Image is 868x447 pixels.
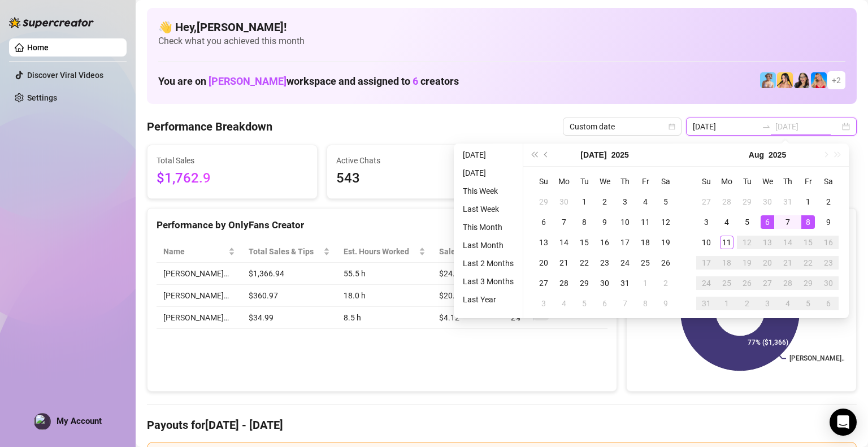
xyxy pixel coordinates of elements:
[720,256,734,270] div: 18
[737,273,757,293] td: 2025-08-26
[557,276,571,290] div: 28
[639,276,652,290] div: 1
[635,232,656,253] td: 2025-07-18
[458,257,518,270] li: Last 2 Months
[557,195,571,209] div: 30
[458,184,518,198] li: This Week
[580,144,606,166] button: Choose a month
[737,253,757,273] td: 2025-08-19
[594,232,615,253] td: 2025-07-16
[696,273,717,293] td: 2025-08-24
[578,215,591,229] div: 8
[618,215,632,229] div: 10
[798,171,818,192] th: Fr
[794,72,810,88] img: Sami
[615,171,635,192] th: Th
[781,297,795,310] div: 4
[242,263,337,285] td: $1,366.94
[717,293,737,314] td: 2025-09-01
[696,232,717,253] td: 2025-08-10
[822,236,835,249] div: 16
[147,417,857,433] h4: Payouts for [DATE] - [DATE]
[594,212,615,232] td: 2025-07-09
[27,93,57,102] a: Settings
[659,236,672,249] div: 19
[762,122,771,131] span: swap-right
[798,293,818,314] td: 2025-09-05
[740,215,754,229] div: 5
[740,195,754,209] div: 29
[789,355,846,363] text: [PERSON_NAME]…
[458,148,518,162] li: [DATE]
[778,253,798,273] td: 2025-08-21
[432,241,505,263] th: Sales / Hour
[801,276,815,290] div: 29
[458,293,518,306] li: Last Year
[822,215,835,229] div: 9
[458,220,518,234] li: This Month
[618,297,632,310] div: 7
[34,414,50,429] img: profilePics%2FuNVoXCLBn3WuyITLBfuw1qV2fuS2.jpeg
[700,297,713,310] div: 31
[700,256,713,270] div: 17
[778,192,798,212] td: 2025-07-31
[533,192,554,212] td: 2025-06-29
[458,238,518,252] li: Last Month
[757,293,778,314] td: 2025-09-03
[781,236,795,249] div: 14
[696,192,717,212] td: 2025-07-27
[798,232,818,253] td: 2025-08-15
[778,232,798,253] td: 2025-08-14
[537,256,550,270] div: 20
[157,218,607,233] div: Performance by OnlyFans Creator
[757,232,778,253] td: 2025-08-13
[574,192,594,212] td: 2025-07-01
[761,256,774,270] div: 20
[618,236,632,249] div: 17
[749,144,764,166] button: Choose a month
[533,253,554,273] td: 2025-07-20
[781,215,795,229] div: 7
[639,195,652,209] div: 4
[798,192,818,212] td: 2025-08-01
[700,215,713,229] div: 3
[432,263,505,285] td: $24.63
[557,256,571,270] div: 21
[656,293,676,314] td: 2025-08-09
[242,307,337,329] td: $34.99
[761,297,774,310] div: 3
[811,72,827,88] img: Ashley
[458,166,518,180] li: [DATE]
[533,293,554,314] td: 2025-08-03
[659,195,672,209] div: 5
[157,285,242,307] td: [PERSON_NAME]…
[611,144,629,166] button: Choose a year
[598,236,611,249] div: 16
[717,212,737,232] td: 2025-08-04
[781,256,795,270] div: 21
[157,307,242,329] td: [PERSON_NAME]…
[761,276,774,290] div: 27
[615,293,635,314] td: 2025-08-07
[737,293,757,314] td: 2025-09-02
[832,74,841,86] span: + 2
[594,253,615,273] td: 2025-07-23
[757,171,778,192] th: We
[635,253,656,273] td: 2025-07-25
[337,285,432,307] td: 18.0 h
[798,273,818,293] td: 2025-08-29
[720,236,734,249] div: 11
[533,232,554,253] td: 2025-07-13
[830,409,857,436] div: Open Intercom Messenger
[578,297,591,310] div: 5
[157,154,308,167] span: Total Sales
[242,241,337,263] th: Total Sales & Tips
[157,263,242,285] td: [PERSON_NAME]…
[757,192,778,212] td: 2025-07-30
[249,245,321,258] span: Total Sales & Tips
[656,171,676,192] th: Sa
[578,276,591,290] div: 29
[740,297,754,310] div: 2
[578,256,591,270] div: 22
[570,118,675,135] span: Custom date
